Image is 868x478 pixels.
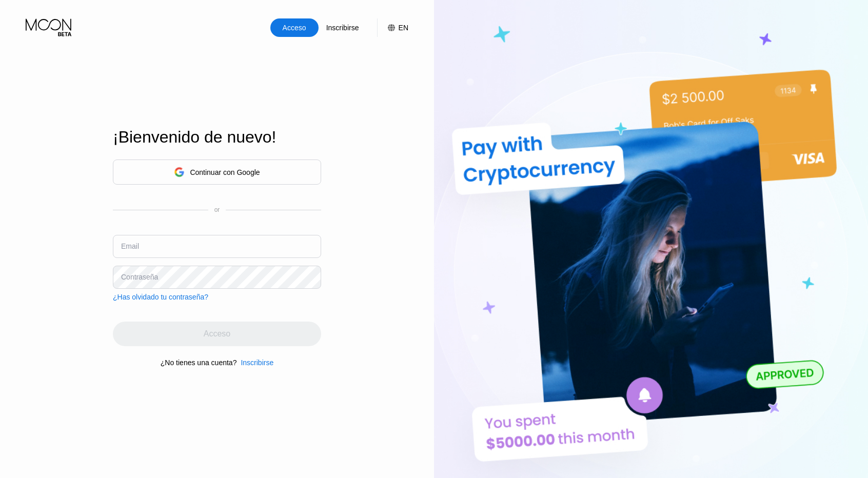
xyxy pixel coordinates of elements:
[113,128,321,147] div: ¡Bienvenido de nuevo!
[377,18,408,37] div: EN
[121,273,158,281] div: Contraseña
[113,160,321,185] div: Continuar con Google
[190,168,260,176] div: Continuar con Google
[113,293,208,301] div: ¿Has olvidado tu contraseña?
[236,358,273,367] div: Inscribirse
[214,206,220,213] div: or
[270,18,319,37] div: Acceso
[241,358,273,367] div: Inscribirse
[319,18,367,37] div: Inscribirse
[121,242,139,250] div: Email
[282,23,307,33] div: Acceso
[399,24,408,32] div: EN
[161,358,237,367] div: ¿No tienes una cuenta?
[325,23,360,33] div: Inscribirse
